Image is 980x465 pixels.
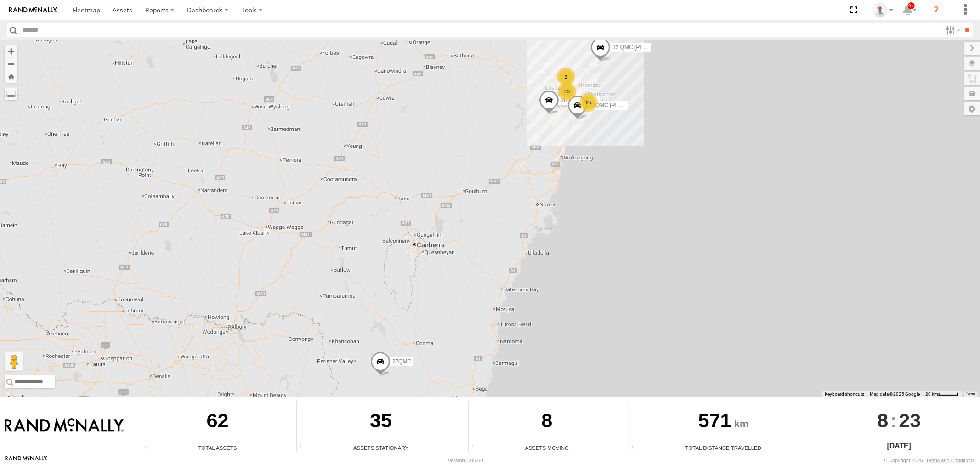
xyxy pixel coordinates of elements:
[884,458,975,463] div: © Copyright 2025 -
[589,102,655,108] span: 23QMC [PERSON_NAME]
[9,7,57,13] img: rand-logo.svg
[469,445,482,452] div: Total number of assets current in transit.
[612,44,680,51] span: 32 QMC [PERSON_NAME]
[629,444,818,452] div: Total Distance Travelled
[5,70,17,83] button: Zoom Home
[469,444,625,452] div: Assets Moving
[825,391,864,397] button: Keyboard shortcuts
[448,458,483,463] div: Version: 306.00
[923,391,962,397] button: Map Scale: 20 km per 41 pixels
[877,401,888,440] span: 8
[925,391,938,397] span: 20 km
[964,102,980,115] label: Map Settings
[579,93,598,112] div: 25
[557,68,575,86] div: 2
[966,392,976,396] a: Terms (opens in new tab)
[926,458,975,463] a: Terms and Conditions
[561,97,628,103] span: 28 QMC [PERSON_NAME]
[142,401,293,444] div: 62
[5,456,47,465] a: Visit our Website
[629,445,643,452] div: Total distance travelled by all assets within specified date range and applied filters
[297,445,311,452] div: Total number of assets current stationary.
[558,82,576,101] div: 23
[942,23,962,37] label: Search Filter Options
[870,391,920,397] span: Map data ©2025 Google
[142,445,156,452] div: Total number of Enabled Assets
[5,418,124,434] img: Rand McNally
[821,441,977,452] div: [DATE]
[5,352,23,371] button: Drag Pegman onto the map to open Street View
[899,401,921,440] span: 23
[5,87,17,100] label: Measure
[821,401,977,440] div: :
[870,3,896,17] div: Kurt Byers
[142,444,293,452] div: Total Assets
[297,401,465,444] div: 35
[929,3,944,17] i: ?
[629,401,818,444] div: 571
[5,45,17,57] button: Zoom in
[469,401,625,444] div: 8
[297,444,465,452] div: Assets Stationary
[392,358,411,365] span: 27QMC
[5,57,17,70] button: Zoom out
